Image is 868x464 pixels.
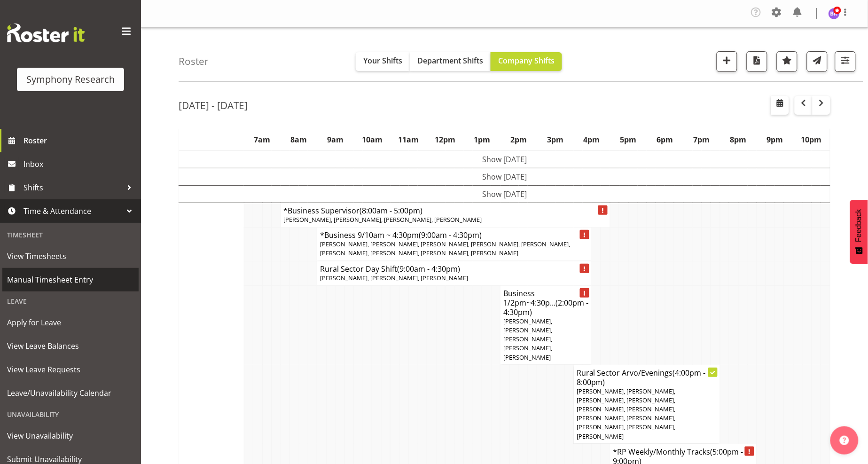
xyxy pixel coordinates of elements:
[179,168,830,186] td: Show [DATE]
[419,230,482,240] span: (9:00am - 4:30pm)
[577,387,676,440] span: [PERSON_NAME], [PERSON_NAME], [PERSON_NAME], [PERSON_NAME], [PERSON_NAME], [PERSON_NAME], [PERSON...
[179,56,209,67] h4: Roster
[2,405,139,424] div: Unavailability
[7,315,134,330] span: Apply for Leave
[2,291,139,311] div: Leave
[427,129,464,151] th: 12pm
[717,51,737,72] button: Add a new shift
[7,24,85,42] img: Rosterit website logo
[829,8,840,19] img: bhavik-kanna1260.jpg
[317,129,354,151] th: 9am
[281,129,317,151] th: 8am
[610,129,647,151] th: 5pm
[179,99,248,111] h2: [DATE] - [DATE]
[356,52,410,71] button: Your Shifts
[2,381,139,405] a: Leave/Unavailability Calendar
[7,249,134,263] span: View Timesheets
[7,429,134,443] span: View Unavailability
[747,51,767,72] button: Download a PDF of the roster according to the set date range.
[354,129,391,151] th: 10am
[503,289,589,317] h4: Business 1/2pm~4:30p...
[2,424,139,448] a: View Unavailability
[503,317,552,362] span: [PERSON_NAME], [PERSON_NAME], [PERSON_NAME], [PERSON_NAME], [PERSON_NAME]
[574,129,610,151] th: 4pm
[2,358,139,381] a: View Leave Requests
[855,209,863,242] span: Feedback
[647,129,683,151] th: 6pm
[503,298,588,317] span: (2:00pm - 4:30pm)
[2,334,139,358] a: View Leave Balances
[491,52,562,71] button: Company Shifts
[244,129,281,151] th: 7am
[320,240,570,257] span: [PERSON_NAME], [PERSON_NAME], [PERSON_NAME], [PERSON_NAME], [PERSON_NAME], [PERSON_NAME], [PERSON...
[391,129,427,151] th: 11am
[793,129,830,151] th: 10pm
[2,244,139,268] a: View Timesheets
[320,264,589,274] h4: Rural Sector Day Shift
[26,72,115,87] div: Symphony Research
[577,368,717,387] h4: Rural Sector Arvo/Evenings
[464,129,500,151] th: 1pm
[23,157,136,171] span: Inbox
[757,129,793,151] th: 9pm
[2,225,139,244] div: Timesheet
[683,129,720,151] th: 7pm
[7,386,134,400] span: Leave/Unavailability Calendar
[850,200,868,264] button: Feedback - Show survey
[320,230,589,240] h4: *Business 9/10am ~ 4:30pm
[397,264,460,274] span: (9:00am - 4:30pm)
[363,55,402,66] span: Your Shifts
[2,268,139,291] a: Manual Timesheet Entry
[835,51,856,72] button: Filter Shifts
[23,181,122,195] span: Shifts
[537,129,574,151] th: 3pm
[179,186,830,203] td: Show [DATE]
[320,274,468,282] span: [PERSON_NAME], [PERSON_NAME], [PERSON_NAME]
[23,204,122,218] span: Time & Attendance
[840,436,849,445] img: help-xxl-2.png
[7,339,134,353] span: View Leave Balances
[498,55,555,66] span: Company Shifts
[284,206,607,215] h4: *Business Supervisor
[7,362,134,377] span: View Leave Requests
[23,134,136,148] span: Roster
[360,205,423,216] span: (8:00am - 5:00pm)
[179,150,830,168] td: Show [DATE]
[771,96,789,115] button: Select a specific date within the roster.
[2,311,139,334] a: Apply for Leave
[417,55,483,66] span: Department Shifts
[284,215,482,224] span: [PERSON_NAME], [PERSON_NAME], [PERSON_NAME], [PERSON_NAME]
[500,129,537,151] th: 2pm
[7,273,134,287] span: Manual Timesheet Entry
[777,51,798,72] button: Highlight an important date within the roster.
[410,52,491,71] button: Department Shifts
[720,129,757,151] th: 8pm
[807,51,828,72] button: Send a list of all shifts for the selected filtered period to all rostered employees.
[577,368,706,387] span: (4:00pm - 8:00pm)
